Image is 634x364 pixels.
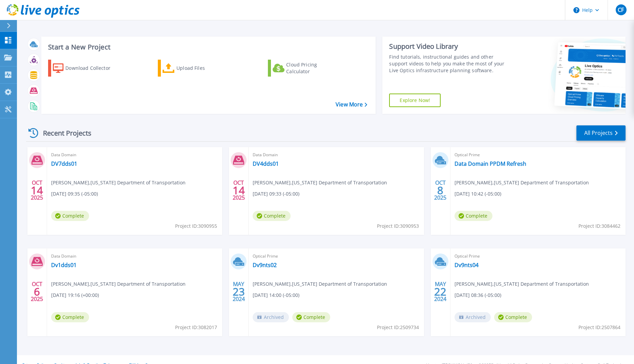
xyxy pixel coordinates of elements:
[51,160,77,167] a: DV7dds01
[578,222,620,230] span: Project ID: 3084462
[389,54,513,74] div: Find tutorials, instructional guides and other support videos to help you make the most of your L...
[253,160,279,167] a: DV4dds01
[34,289,40,295] span: 6
[253,262,277,268] a: Dv9nts02
[336,101,367,108] a: View More
[455,312,491,322] span: Archived
[232,178,245,203] div: OCT 2025
[253,280,387,288] span: [PERSON_NAME] , [US_STATE] Department of Transportation
[434,289,446,295] span: 22
[437,187,443,193] span: 8
[51,190,98,198] span: [DATE] 09:35 (-05:00)
[51,252,218,260] span: Data Domain
[455,190,501,198] span: [DATE] 10:42 (-05:00)
[455,252,621,260] span: Optical Prime
[51,262,77,268] a: Dv1dds01
[51,211,89,221] span: Complete
[494,312,532,322] span: Complete
[253,179,387,186] span: [PERSON_NAME] , [US_STATE] Department of Transportation
[576,125,626,141] a: All Projects
[292,312,330,322] span: Complete
[26,125,101,141] div: Recent Projects
[455,211,492,221] span: Complete
[51,280,186,288] span: [PERSON_NAME] , [US_STATE] Department of Transportation
[253,151,420,159] span: Data Domain
[31,187,43,193] span: 14
[232,279,245,304] div: MAY 2024
[175,324,217,331] span: Project ID: 3082017
[455,291,501,299] span: [DATE] 08:36 (-05:00)
[51,151,218,159] span: Data Domain
[377,324,419,331] span: Project ID: 2509734
[578,324,620,331] span: Project ID: 2507864
[389,42,513,51] div: Support Video Library
[455,160,526,167] a: Data Domain PPDM Refresh
[176,61,231,75] div: Upload Files
[377,222,419,230] span: Project ID: 3090953
[233,187,245,193] span: 14
[158,60,233,77] a: Upload Files
[253,190,299,198] span: [DATE] 09:33 (-05:00)
[51,291,99,299] span: [DATE] 19:16 (+00:00)
[455,151,621,159] span: Optical Prime
[455,280,589,288] span: [PERSON_NAME] , [US_STATE] Department of Transportation
[455,179,589,186] span: [PERSON_NAME] , [US_STATE] Department of Transportation
[253,312,289,322] span: Archived
[253,291,299,299] span: [DATE] 14:00 (-05:00)
[618,7,624,13] span: CF
[51,179,186,186] span: [PERSON_NAME] , [US_STATE] Department of Transportation
[434,178,447,203] div: OCT 2025
[286,61,340,75] div: Cloud Pricing Calculator
[233,289,245,295] span: 23
[253,252,420,260] span: Optical Prime
[268,60,343,77] a: Cloud Pricing Calculator
[389,94,441,107] a: Explore Now!
[48,43,367,51] h3: Start a New Project
[253,211,291,221] span: Complete
[175,222,217,230] span: Project ID: 3090955
[30,279,43,304] div: OCT 2025
[434,279,447,304] div: MAY 2024
[51,312,89,322] span: Complete
[48,60,124,77] a: Download Collector
[455,262,479,268] a: Dv9nts04
[30,178,43,203] div: OCT 2025
[65,61,120,75] div: Download Collector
